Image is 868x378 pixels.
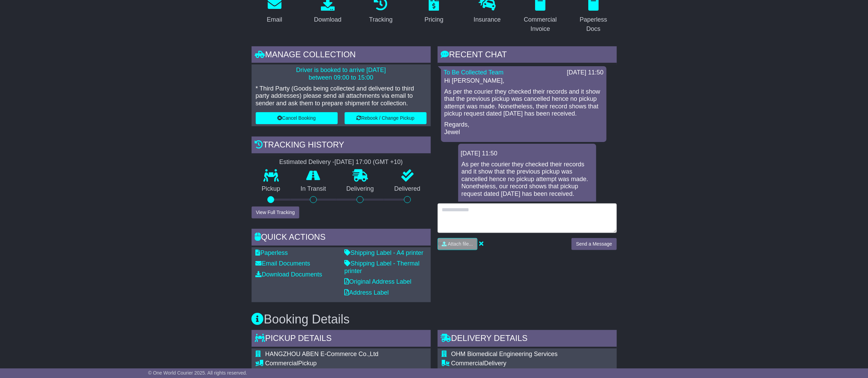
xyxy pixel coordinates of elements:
p: * Third Party (Goods being collected and delivered to third party addresses) please send all atta... [256,85,427,107]
div: Insurance [474,15,501,24]
button: Rebook / Change Pickup [345,112,427,124]
div: Estimated Delivery - [252,158,431,166]
a: Email Documents [256,260,310,267]
span: © One World Courier 2025. All rights reserved. [148,370,247,376]
h3: Booking Details [252,312,617,326]
p: As per the courier they checked their records and it show that the previous pickup was cancelled ... [462,161,593,198]
p: As per the courier they checked their records and it show that the previous pickup was cancelled ... [444,88,603,118]
div: Manage collection [252,46,431,65]
div: [DATE] 11:50 [461,150,593,157]
div: Tracking [369,15,392,24]
a: Address Label [345,289,389,296]
a: Original Address Label [345,278,412,285]
button: View Full Tracking [252,206,299,218]
a: To Be Collected Team [444,69,504,76]
span: OHM Biomedical Engineering Services [451,351,558,357]
div: Download [314,15,342,24]
div: Commercial Invoice [522,15,559,34]
div: [DATE] 11:50 [567,69,604,76]
div: Pickup Details [252,330,431,349]
div: [DATE] 17:00 (GMT +10) [335,158,403,166]
div: Tracking history [252,137,431,155]
a: Shipping Label - Thermal printer [345,260,420,274]
span: Commercial [451,360,484,367]
p: Driver is booked to arrive [DATE] between 09:00 to 15:00 [256,67,427,81]
button: Cancel Booking [256,112,338,124]
span: HANGZHOU ABEN E-Commerce Co.,Ltd [265,351,379,357]
p: Hi [PERSON_NAME], [444,77,603,85]
p: In Transit [290,185,336,193]
a: Paperless [256,249,288,256]
div: Pricing [425,15,443,24]
p: Pickup [252,185,291,193]
span: Commercial [265,360,298,367]
div: Paperless Docs [575,15,612,34]
div: Delivery [451,360,562,367]
a: Download Documents [256,271,322,278]
div: RECENT CHAT [438,46,617,65]
button: Send a Message [571,238,616,250]
p: Delivered [384,185,431,193]
div: Delivery Details [438,330,617,349]
p: Delivering [336,185,384,193]
a: Shipping Label - A4 printer [345,249,424,256]
div: Email [267,15,282,24]
div: Quick Actions [252,229,431,247]
div: Pickup [265,360,427,367]
p: Regards, Jewel [444,121,603,136]
p: -[PERSON_NAME] [462,201,593,209]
